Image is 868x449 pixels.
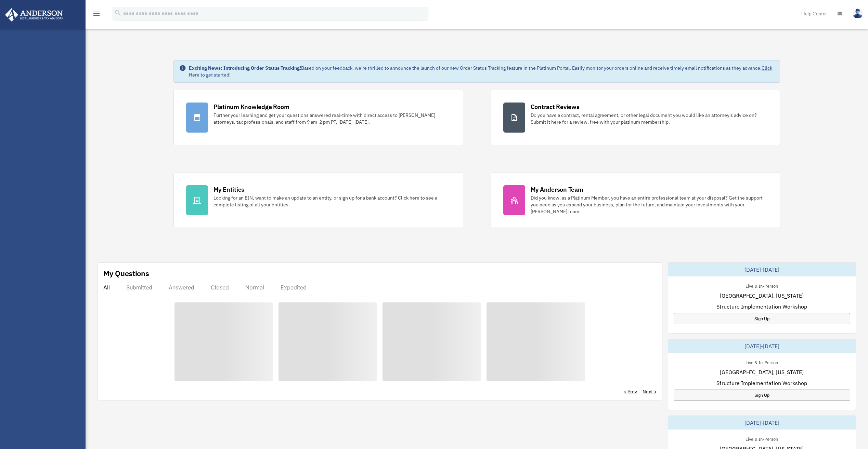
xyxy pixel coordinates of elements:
strong: Exciting News: Introducing Order Status Tracking! [189,65,301,71]
div: Submitted [126,284,152,291]
a: Platinum Knowledge Room Further your learning and get your questions answered real-time with dire... [173,90,463,145]
i: search [114,9,122,17]
a: Next > [643,388,657,395]
span: [GEOGRAPHIC_DATA], [US_STATE] [720,368,804,376]
div: My Entities [213,185,244,194]
a: Contract Reviews Do you have a contract, rental agreement, or other legal document you would like... [491,90,780,145]
img: User Pic [853,9,863,18]
div: [DATE]-[DATE] [668,339,856,353]
div: [DATE]-[DATE] [668,416,856,430]
a: Click Here to get started! [189,65,772,78]
div: Live & In-Person [740,435,783,442]
div: All [103,284,110,291]
span: Structure Implementation Workshop [716,302,807,311]
div: Based on your feedback, we're thrilled to announce the launch of our new Order Status Tracking fe... [189,65,775,78]
div: Expedited [281,284,307,291]
a: menu [92,12,101,18]
div: Contract Reviews [531,103,580,111]
span: [GEOGRAPHIC_DATA], [US_STATE] [720,291,804,300]
div: My Questions [103,268,149,278]
a: < Prev [624,388,637,395]
div: Live & In-Person [740,282,783,289]
div: Closed [211,284,229,291]
div: Do you have a contract, rental agreement, or other legal document you would like an attorney's ad... [531,112,768,125]
div: Looking for an EIN, want to make an update to an entity, or sign up for a bank account? Click her... [213,194,451,208]
div: Answered [169,284,194,291]
div: Platinum Knowledge Room [213,103,289,111]
div: Normal [245,284,264,291]
a: Sign Up [674,313,850,324]
div: Live & In-Person [740,358,783,366]
a: My Entities Looking for an EIN, want to make an update to an entity, or sign up for a bank accoun... [173,173,463,228]
div: My Anderson Team [531,185,583,194]
div: Further your learning and get your questions answered real-time with direct access to [PERSON_NAM... [213,112,451,125]
span: Structure Implementation Workshop [716,379,807,387]
div: [DATE]-[DATE] [668,263,856,276]
a: My Anderson Team Did you know, as a Platinum Member, you have an entire professional team at your... [491,173,780,228]
img: Anderson Advisors Platinum Portal [3,8,65,22]
div: Did you know, as a Platinum Member, you have an entire professional team at your disposal? Get th... [531,194,768,215]
i: menu [92,10,101,18]
a: Sign Up [674,390,850,401]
